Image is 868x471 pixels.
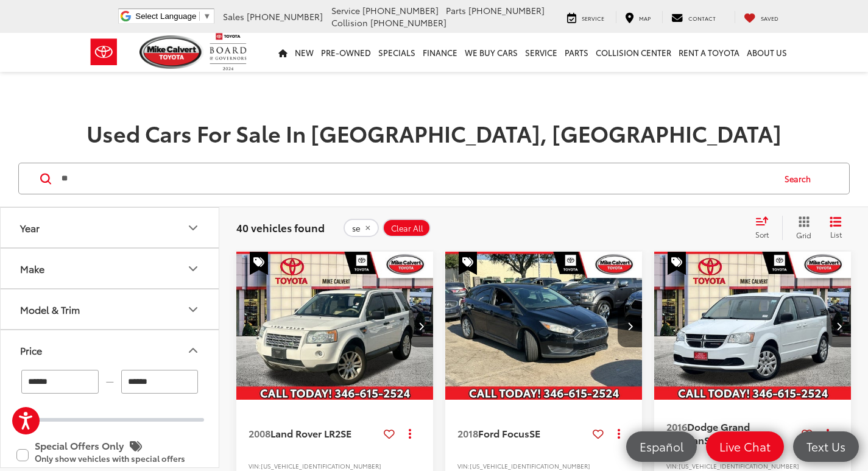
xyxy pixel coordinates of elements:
button: Grid View [782,216,820,240]
span: Text Us [800,439,852,454]
span: VIN: [249,461,261,470]
button: YearYear [1,208,220,247]
div: 2008 Land Rover LR2 SE 0 [236,252,434,400]
span: ​ [199,12,200,21]
span: [PHONE_NUMBER] [370,16,446,29]
span: VIN: [666,461,679,470]
div: 2016 Dodge Grand Caravan SE 0 [654,252,852,400]
button: Actions [400,423,421,444]
span: [PHONE_NUMBER] [468,4,545,16]
img: 2008 Land Rover LR2 SE [236,252,434,401]
div: Make [186,261,200,276]
p: Only show vehicles with special offers [35,455,203,463]
button: Select sort value [749,216,782,240]
span: Sales [223,10,244,23]
div: 2018 Ford Focus SE 0 [445,252,643,400]
img: 2016 Dodge Grand Caravan SE [654,252,852,401]
img: Mike Calvert Toyota [139,35,204,69]
a: Specials [375,33,419,72]
button: Model & TrimModel & Trim [1,289,220,329]
span: [US_VEHICLE_IDENTIFICATION_NUMBER] [470,461,590,470]
span: dropdown dots [827,428,829,438]
span: dropdown dots [618,428,620,438]
span: se [352,224,360,233]
span: 40 vehicles found [236,220,325,235]
span: Saved [761,14,778,22]
a: Select Language​ [135,12,211,21]
a: 2018Ford FocusSE [457,427,588,440]
button: Next image [827,305,851,347]
span: Sort [755,229,769,239]
span: Español [633,439,690,454]
div: Model & Trim [186,302,200,317]
button: remove se [344,219,379,237]
a: 2018 Ford Focus SE2018 Ford Focus SE2018 Ford Focus SE2018 Ford Focus SE [445,252,643,400]
span: [PHONE_NUMBER] [362,4,439,16]
a: Text Us [793,431,859,462]
a: Map [616,11,660,23]
a: WE BUY CARS [461,33,521,72]
a: 2008 Land Rover LR2 SE2008 Land Rover LR2 SE2008 Land Rover LR2 SE2008 Land Rover LR2 SE [236,252,434,400]
button: Next image [618,305,642,347]
a: Pre-Owned [317,33,375,72]
a: Service [521,33,561,72]
img: Toyota [81,32,127,72]
button: Search [773,163,828,194]
a: 2016Dodge Grand CaravanSE [666,420,797,447]
img: 2018 Ford Focus SE [445,252,643,401]
span: Parts [446,4,466,16]
button: MakeMake [1,249,220,288]
span: ▼ [203,12,211,21]
span: VIN: [457,461,470,470]
a: Live Chat [706,431,784,462]
span: Service [582,14,604,22]
span: Live Chat [713,439,777,454]
span: SE [340,426,351,440]
span: Grid [796,230,811,240]
span: Select Language [135,12,196,21]
button: Next image [409,305,433,347]
a: Español [626,431,697,462]
a: Contact [662,11,725,23]
span: Clear All [391,224,423,233]
a: New [291,33,317,72]
span: List [830,229,842,239]
span: SE [529,426,540,440]
button: Actions [609,423,630,444]
span: Collision [331,16,368,29]
span: — [102,377,118,387]
span: Service [331,4,360,16]
input: maximum Buy price [121,370,199,394]
span: Map [639,14,651,22]
a: 2016 Dodge Grand Caravan SE2016 Dodge Grand Caravan SE2016 Dodge Grand Caravan SE2016 Dodge Grand... [654,252,852,400]
input: Search by Make, Model, or Keyword [60,164,773,193]
span: Land Rover LR2 [270,426,340,440]
button: Clear All [383,219,431,237]
div: Year [186,221,200,235]
a: Parts [561,33,592,72]
button: PricePrice [1,330,220,370]
span: 2018 [457,426,478,440]
span: Special [668,252,686,275]
a: About Us [743,33,791,72]
span: 2008 [249,426,270,440]
a: Rent a Toyota [675,33,743,72]
a: Collision Center [592,33,675,72]
span: dropdown dots [409,428,411,438]
a: Finance [419,33,461,72]
span: Special [250,252,268,275]
span: SE [704,433,715,447]
a: Home [275,33,291,72]
input: minimum Buy price [21,370,99,394]
span: Ford Focus [478,426,529,440]
a: My Saved Vehicles [735,11,788,23]
span: 2016 [666,419,687,433]
span: Contact [688,14,716,22]
div: Make [20,263,44,274]
div: Model & Trim [20,303,80,315]
button: Actions [817,423,839,444]
span: [US_VEHICLE_IDENTIFICATION_NUMBER] [261,461,381,470]
div: Year [20,222,40,233]
div: Price [20,344,42,356]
